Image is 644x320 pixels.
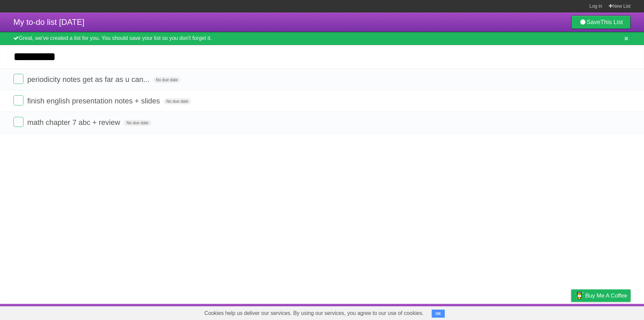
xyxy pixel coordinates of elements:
img: Buy me a coffee [575,290,584,301]
a: SaveThis List [571,15,631,29]
a: Developers [504,306,531,318]
b: This List [600,19,623,26]
a: About [482,306,496,318]
label: Done [13,74,23,84]
span: No due date [124,120,151,126]
span: finish english presentation notes + slides [27,97,162,105]
span: My to-do list [DATE] [13,17,85,27]
span: math chapter 7 abc + review [27,118,122,127]
a: Buy me a coffee [571,289,631,302]
a: Terms [540,306,554,318]
span: Cookies help us deliver our services. By using our services, you agree to our use of cookies. [198,307,430,320]
span: No due date [164,98,191,104]
a: Suggest a feature [588,306,631,318]
button: OK [432,310,445,318]
a: Privacy [562,306,580,318]
label: Done [13,95,23,105]
span: Buy me a coffee [585,290,627,302]
span: periodicity notes get as far as u can... [27,75,151,84]
span: No due date [153,77,180,83]
label: Done [13,117,23,127]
